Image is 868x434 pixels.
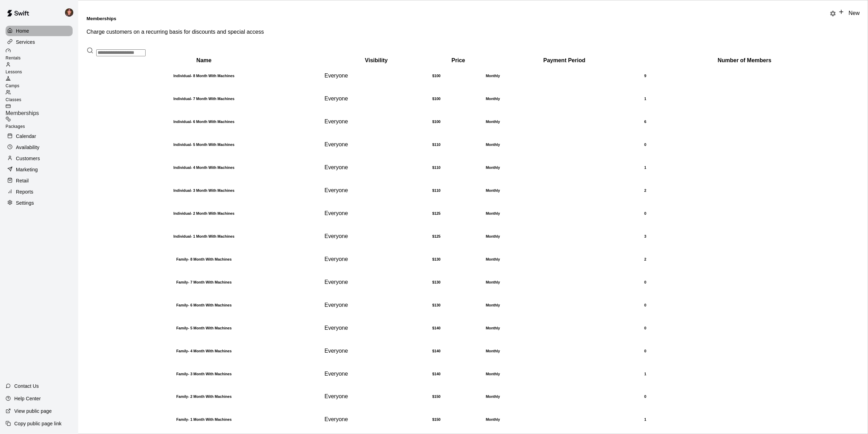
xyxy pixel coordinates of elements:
div: Home [6,26,73,36]
h6: $150 [432,417,484,421]
h6: 1 [644,165,845,170]
h6: $140 [432,326,484,330]
div: This membership is visible to all customers [322,233,431,239]
a: Lessons [6,62,78,76]
div: This membership is visible to all customers [322,187,431,194]
h6: Individual- 8 Month With Machines [88,74,320,78]
h6: Family- 3 Month With Machines [88,372,320,376]
h6: $125 [432,211,484,215]
h6: $125 [432,234,484,238]
p: Retail [16,177,29,184]
span: Everyone [322,73,351,79]
h6: Monthly [486,257,643,261]
p: Home [16,27,29,34]
b: Price [451,57,465,63]
h6: Family- 2 Month With Machines [88,394,320,399]
div: This membership is visible to all customers [322,348,431,354]
h6: 1 [644,97,845,101]
h6: Monthly [486,234,643,238]
span: Camps [6,83,19,88]
div: Customers [6,153,73,164]
h6: Monthly [486,142,643,147]
h5: Memberships [87,16,264,21]
span: Everyone [322,348,351,354]
h6: Family- 1 Month With Machines [88,417,320,421]
a: Packages [6,116,78,130]
h6: Individual- 7 Month With Machines [88,97,320,101]
b: Number of Members [718,57,771,63]
div: Calendar [6,131,73,141]
h6: 6 [644,120,845,124]
a: New [838,10,860,16]
span: Everyone [322,256,351,262]
p: Contact Us [14,383,39,390]
h6: Family- 7 Month With Machines [88,280,320,284]
p: Reports [16,188,33,195]
p: Settings [16,199,34,206]
p: Availability [16,144,40,151]
p: Calendar [16,133,36,140]
span: Everyone [322,279,351,285]
h6: Individual- 1 Month With Machines [88,234,320,238]
span: Memberships [6,110,39,116]
div: This membership is visible to all customers [322,371,431,377]
img: Mike Skogen [65,8,73,17]
a: Marketing [6,164,73,175]
h6: Monthly [486,188,643,193]
a: Settings [6,198,73,208]
span: Classes [6,97,21,102]
h6: Individual- 3 Month With Machines [88,188,320,193]
p: Marketing [16,166,38,173]
h6: $100 [432,74,484,78]
h6: Monthly [486,97,643,101]
span: Rentals [6,56,21,60]
h6: Monthly [486,349,643,353]
h6: $150 [432,394,484,399]
h6: $110 [432,165,484,170]
span: Everyone [322,164,351,170]
h6: Monthly [486,74,643,78]
span: Everyone [322,141,351,147]
div: Memberships [6,104,78,116]
h6: Monthly [486,280,643,284]
a: Reports [6,187,73,197]
h6: 1 [644,372,845,376]
span: Lessons [6,69,22,74]
div: This membership is visible to all customers [322,73,431,79]
div: This membership is visible to all customers [322,325,431,331]
h6: $110 [432,188,484,193]
span: Everyone [322,393,351,399]
div: This membership is visible to all customers [322,279,431,285]
div: This membership is visible to all customers [322,416,431,423]
a: Camps [6,76,78,90]
b: Visibility [365,57,388,63]
span: Everyone [322,118,351,124]
h6: 0 [644,394,845,399]
span: Everyone [322,416,351,422]
h6: 0 [644,211,845,215]
h6: Family- 5 Month With Machines [88,326,320,330]
a: Rentals [6,48,78,62]
span: Everyone [322,325,351,331]
div: This membership is visible to all customers [322,96,431,102]
p: Help Center [14,395,41,402]
h6: 0 [644,142,845,147]
h6: 2 [644,188,845,193]
p: Copy public page link [14,420,62,427]
h6: Individual- 5 Month With Machines [88,142,320,147]
div: This membership is visible to all customers [322,164,431,171]
h6: Family- 4 Month With Machines [88,349,320,353]
span: Packages [6,124,25,129]
h6: Monthly [486,326,643,330]
div: This membership is visible to all customers [322,118,431,125]
p: View public page [14,408,52,415]
span: Everyone [322,96,351,101]
a: Services [6,37,73,47]
h6: 0 [644,303,845,307]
